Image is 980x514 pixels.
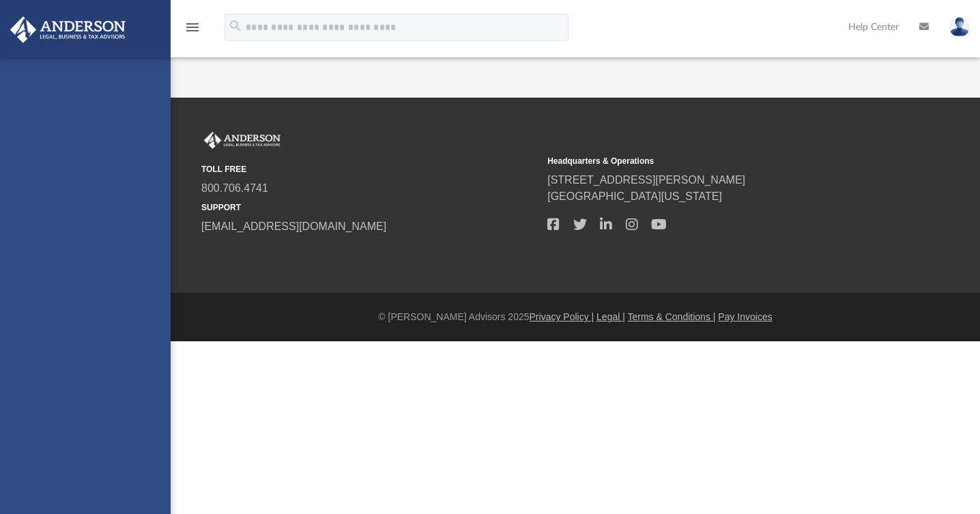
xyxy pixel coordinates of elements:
img: Anderson Advisors Platinum Portal [201,132,283,149]
img: Anderson Advisors Platinum Portal [6,16,130,43]
div: © [PERSON_NAME] Advisors 2025 [171,310,980,324]
a: menu [184,26,201,35]
a: Legal | [596,311,625,322]
i: menu [184,19,201,35]
a: 800.706.4741 [201,182,268,194]
a: [EMAIL_ADDRESS][DOMAIN_NAME] [201,220,386,232]
small: Headquarters & Operations [547,155,884,167]
small: SUPPORT [201,201,538,214]
img: User Pic [949,17,970,37]
a: Privacy Policy | [530,311,594,322]
a: Terms & Conditions | [628,311,716,322]
small: TOLL FREE [201,163,538,175]
a: [STREET_ADDRESS][PERSON_NAME] [547,174,745,186]
a: Pay Invoices [718,311,772,322]
a: [GEOGRAPHIC_DATA][US_STATE] [547,190,722,202]
i: search [228,18,243,33]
